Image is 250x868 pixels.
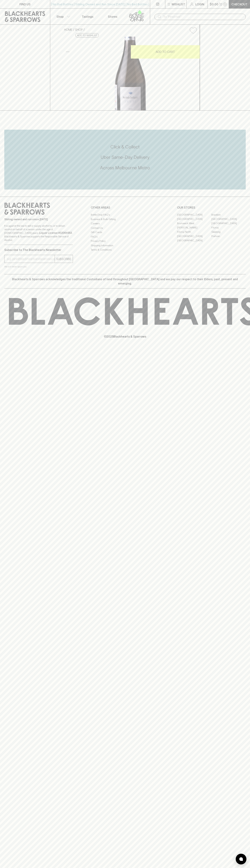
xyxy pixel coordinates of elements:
[188,26,198,35] button: Add to wishlist
[91,205,159,210] p: OTHER AREAS
[177,234,211,238] a: [GEOGRAPHIC_DATA]
[75,33,99,38] button: Add to wishlist
[4,224,73,242] p: It is against the law to sell or supply alcohol to, or to obtain alcohol on behalf of a person un...
[7,256,55,262] input: e.g. jane@blackheartsandsparrows.com.au
[55,255,73,263] button: SUBSCRIBE
[224,3,226,5] p: 0
[4,218,73,221] p: Sibling owned and run since [DATE]
[211,213,246,217] a: Braddon
[91,248,159,252] a: Terms & Conditions
[156,50,175,54] p: ADD TO CART
[91,226,159,230] a: Contact Us
[177,213,211,217] a: [GEOGRAPHIC_DATA]
[131,45,200,59] button: ADD TO CART
[177,217,211,221] a: [GEOGRAPHIC_DATA]
[4,265,73,268] p: We will never spam you
[61,37,200,110] img: 40512.png
[91,235,159,239] a: FAQ's
[4,144,246,150] h5: Click & Collect
[239,857,243,861] img: bubble-icon
[7,277,243,286] p: Blackhearts & Sparrows acknowledges the traditional Custodians of land throughout [GEOGRAPHIC_DAT...
[75,28,83,31] a: SHOP
[211,221,246,225] a: [GEOGRAPHIC_DATA]
[4,130,246,189] div: Call to action block
[91,213,159,217] a: Bottle Drop FAQ's
[177,221,211,225] a: Brunswick West
[108,14,117,19] p: Stores
[75,9,100,24] a: Tastings
[211,217,246,221] a: [GEOGRAPHIC_DATA]
[4,154,246,160] h5: Uber Same-Day Delivery
[91,243,159,248] a: Shipping Information
[172,2,185,6] p: Wishlist
[19,2,31,6] p: FIND US
[4,248,73,252] p: Subscribe to The Blackhearts Newsletter
[231,2,247,6] p: Checkout
[82,14,93,19] p: Tastings
[177,238,211,243] a: [GEOGRAPHIC_DATA]
[91,230,159,235] a: Gift Cards
[211,225,246,230] a: Fitzroy
[210,2,218,6] p: $0.00
[177,205,246,210] p: OUR STORES
[39,231,72,234] strong: Liquor License #32064953
[177,225,211,230] a: [PERSON_NAME]
[211,230,246,234] a: Geelong
[91,239,159,243] a: Privacy Policy
[64,28,72,31] a: HOME
[177,230,211,234] a: Fitzroy North
[195,2,204,6] p: Login
[50,9,75,24] button: Shop
[211,234,246,238] a: Prahran
[56,14,64,19] p: Shop
[91,221,159,226] a: Careers
[100,9,125,24] a: Stores
[163,14,243,20] input: Try "Pinot noir"
[4,165,246,171] h5: Across Melbourne Metro
[91,217,159,221] a: Business & Bulk Gifting
[56,257,71,261] p: SUBSCRIBE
